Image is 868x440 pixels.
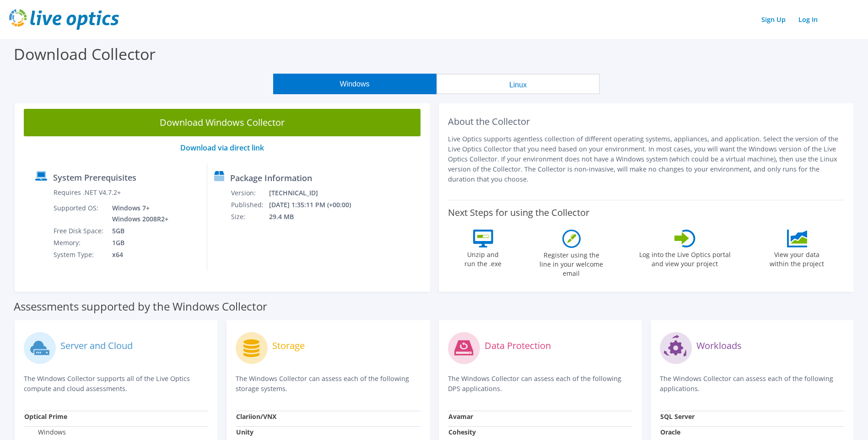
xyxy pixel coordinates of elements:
label: Unzip and run the .exe [462,247,504,268]
h2: About the Collector [448,116,845,127]
strong: Cohesity [448,428,476,436]
td: x64 [105,249,170,261]
a: Download Windows Collector [24,109,421,136]
label: Data Protection [485,341,551,350]
td: Published: [231,199,269,211]
label: Requires .NET V4.7.2+ [54,188,121,197]
button: Windows [273,74,437,94]
td: System Type: [53,249,105,261]
td: 1GB [105,237,170,249]
label: Assessments supported by the Windows Collector [14,302,267,311]
img: live_optics_svg.svg [9,9,119,30]
p: Live Optics supports agentless collection of different operating systems, appliances, and applica... [448,134,845,184]
td: Size: [231,211,269,223]
strong: Clariion/VNX [236,412,276,421]
label: System Prerequisites [53,173,136,182]
label: Next Steps for using the Collector [448,207,589,218]
td: Free Disk Space: [53,225,105,237]
a: Log In [794,13,822,26]
label: Server and Cloud [60,341,133,350]
td: Memory: [53,237,105,249]
button: Linux [437,74,600,94]
td: Windows 7+ Windows 2008R2+ [105,202,170,225]
p: The Windows Collector can assess each of the following storage systems. [236,374,420,394]
strong: Avamar [448,412,473,421]
p: The Windows Collector can assess each of the following applications. [660,374,844,394]
strong: SQL Server [660,412,695,421]
td: 29.4 MB [269,211,363,223]
label: Register using the line in your welcome email [537,248,606,278]
label: View your data within the project [764,247,830,268]
a: Download via direct link [180,143,264,153]
td: Supported OS: [53,202,105,225]
label: Windows [24,428,66,437]
strong: Unity [236,428,253,436]
p: The Windows Collector can assess each of the following DPS applications. [448,374,632,394]
strong: Oracle [660,428,680,436]
strong: Optical Prime [24,412,67,421]
label: Log into the Live Optics portal and view your project [639,247,731,268]
label: Download Collector [14,43,156,64]
a: Sign Up [757,13,790,26]
td: [DATE] 1:35:11 PM (+00:00) [269,199,363,211]
label: Workloads [696,341,742,350]
p: The Windows Collector supports all of the Live Optics compute and cloud assessments. [24,374,208,394]
td: Version: [231,187,269,199]
label: Package Information [230,173,312,182]
td: 5GB [105,225,170,237]
label: Storage [272,341,305,350]
td: [TECHNICAL_ID] [269,187,363,199]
